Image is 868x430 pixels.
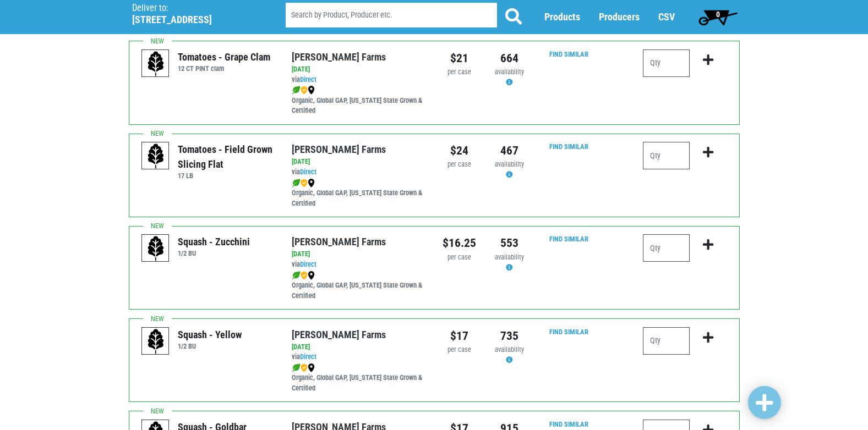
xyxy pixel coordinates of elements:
[292,329,386,340] a: [PERSON_NAME] Farms
[292,51,386,63] a: [PERSON_NAME] Farms
[443,252,476,263] div: per case
[301,271,308,280] img: safety-e55c860ca8c00a9c171001a62a92dabd.png
[292,157,425,167] div: [DATE]
[178,64,270,73] h6: 12 CT PINT clam
[495,68,524,76] span: availability
[292,362,425,394] div: Organic, Global GAP, [US_STATE] State Grown & Certified
[292,75,425,85] div: via
[643,327,690,355] input: Qty
[643,234,690,262] input: Qty
[142,328,170,355] img: placeholder-variety-43d6402dacf2d531de610a020419775a.svg
[301,363,308,372] img: safety-e55c860ca8c00a9c171001a62a92dabd.png
[493,234,526,252] div: 553
[300,260,316,268] a: Direct
[301,86,308,95] img: safety-e55c860ca8c00a9c171001a62a92dabd.png
[178,234,250,249] div: Squash - Zucchini
[132,3,258,14] p: Deliver to:
[495,160,524,168] span: availability
[300,75,316,84] a: Direct
[292,86,301,95] img: leaf-e5c59151409436ccce96b2ca1b28e03c.png
[443,67,476,78] div: per case
[178,49,270,64] div: Tomatoes - Grape Clam
[292,64,425,75] div: [DATE]
[292,352,425,362] div: via
[178,142,275,172] div: Tomatoes - Field Grown Slicing Flat
[658,12,675,23] a: CSV
[443,49,476,67] div: $21
[549,235,588,243] a: Find Similar
[292,249,425,260] div: [DATE]
[292,85,425,117] div: Organic, Global GAP, [US_STATE] State Grown & Certified
[292,144,386,155] a: [PERSON_NAME] Farms
[300,352,316,361] a: Direct
[443,327,476,345] div: $17
[308,271,315,280] img: map_marker-0e94453035b3232a4d21701695807de9.png
[549,50,588,58] a: Find Similar
[549,420,588,428] a: Find Similar
[292,179,301,188] img: leaf-e5c59151409436ccce96b2ca1b28e03c.png
[694,6,743,28] a: 0
[142,142,170,170] img: placeholder-variety-43d6402dacf2d531de610a020419775a.svg
[495,253,524,261] span: availability
[292,236,386,247] a: [PERSON_NAME] Farms
[178,342,242,350] h6: 1/2 BU
[300,168,316,176] a: Direct
[308,179,315,188] img: map_marker-0e94453035b3232a4d21701695807de9.png
[308,363,315,372] img: map_marker-0e94453035b3232a4d21701695807de9.png
[443,159,476,170] div: per case
[292,342,425,352] div: [DATE]
[142,50,170,78] img: placeholder-variety-43d6402dacf2d531de610a020419775a.svg
[286,3,497,28] input: Search by Product, Producer etc.
[292,270,425,301] div: Organic, Global GAP, [US_STATE] State Grown & Certified
[599,12,640,23] a: Producers
[544,12,580,23] a: Products
[549,142,588,151] a: Find Similar
[132,14,258,26] h5: [STREET_ADDRESS]
[301,179,308,188] img: safety-e55c860ca8c00a9c171001a62a92dabd.png
[443,345,476,355] div: per case
[493,327,526,345] div: 735
[292,271,301,280] img: leaf-e5c59151409436ccce96b2ca1b28e03c.png
[142,235,170,262] img: placeholder-variety-43d6402dacf2d531de610a020419775a.svg
[178,249,250,257] h6: 1/2 BU
[308,86,315,95] img: map_marker-0e94453035b3232a4d21701695807de9.png
[292,260,425,270] div: via
[493,49,526,67] div: 664
[493,142,526,159] div: 467
[178,327,242,342] div: Squash - Yellow
[495,345,524,354] span: availability
[292,167,425,178] div: via
[643,142,690,169] input: Qty
[716,10,720,19] span: 0
[178,172,275,180] h6: 17 LB
[643,49,690,77] input: Qty
[549,328,588,336] a: Find Similar
[443,142,476,159] div: $24
[292,178,425,209] div: Organic, Global GAP, [US_STATE] State Grown & Certified
[443,234,476,252] div: $16.25
[292,363,301,372] img: leaf-e5c59151409436ccce96b2ca1b28e03c.png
